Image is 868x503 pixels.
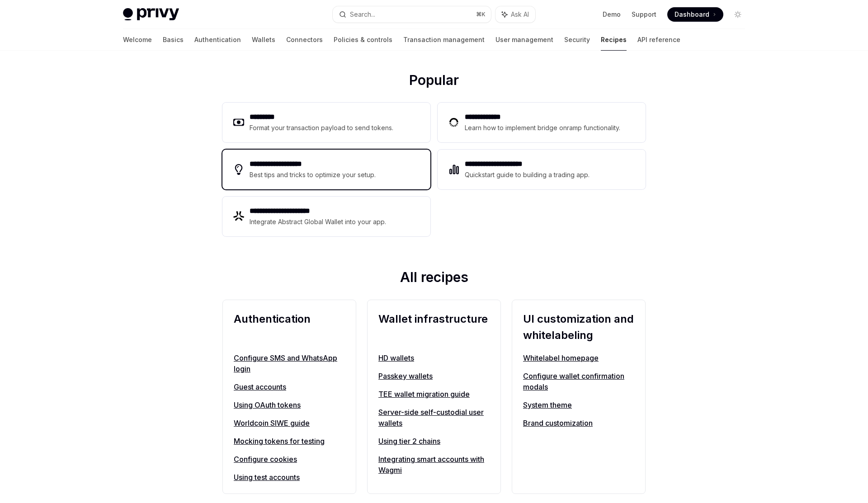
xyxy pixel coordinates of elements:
[603,10,621,19] a: Demo
[465,122,623,133] div: Learn how to implement bridge onramp functionality.
[495,6,535,23] button: Ask AI
[511,10,529,19] span: Ask AI
[250,169,377,180] div: Best tips and tricks to optimize your setup.
[334,29,392,51] a: Policies & controls
[252,29,275,51] a: Wallets
[495,29,553,51] a: User management
[234,472,345,483] a: Using test accounts
[123,29,152,51] a: Welcome
[378,407,490,428] a: Server-side self-custodial user wallets
[378,454,490,475] a: Integrating smart accounts with Wagmi
[123,8,179,21] img: light logo
[438,103,646,142] a: **** **** ***Learn how to implement bridge onramp functionality.
[523,400,634,410] a: System theme
[222,103,430,142] a: **** ****Format your transaction payload to send tokens.
[286,29,323,51] a: Connectors
[194,29,241,51] a: Authentication
[476,11,486,18] span: ⌘ K
[250,216,387,227] div: Integrate Abstract Global Wallet into your app.
[234,400,345,410] a: Using OAuth tokens
[637,29,680,51] a: API reference
[234,381,345,392] a: Guest accounts
[378,353,490,363] a: HD wallets
[234,353,345,374] a: Configure SMS and WhatsApp login
[523,311,634,343] h2: UI customization and whitelabeling
[632,10,656,19] a: Support
[333,6,491,23] button: Search...⌘K
[378,371,490,381] a: Passkey wallets
[378,436,490,447] a: Using tier 2 chains
[523,371,634,392] a: Configure wallet confirmation modals
[234,311,345,343] h2: Authentication
[667,7,723,22] a: Dashboard
[675,10,709,19] span: Dashboard
[234,436,345,447] a: Mocking tokens for testing
[250,122,394,133] div: Format your transaction payload to send tokens.
[523,418,634,428] a: Brand customization
[601,29,627,51] a: Recipes
[523,353,634,363] a: Whitelabel homepage
[403,29,485,51] a: Transaction management
[222,72,646,92] h2: Popular
[731,7,745,22] button: Toggle dark mode
[222,269,646,289] h2: All recipes
[234,418,345,428] a: Worldcoin SIWE guide
[564,29,590,51] a: Security
[234,454,345,465] a: Configure cookies
[378,389,490,400] a: TEE wallet migration guide
[163,29,184,51] a: Basics
[350,9,375,20] div: Search...
[465,169,590,180] div: Quickstart guide to building a trading app.
[378,311,490,343] h2: Wallet infrastructure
